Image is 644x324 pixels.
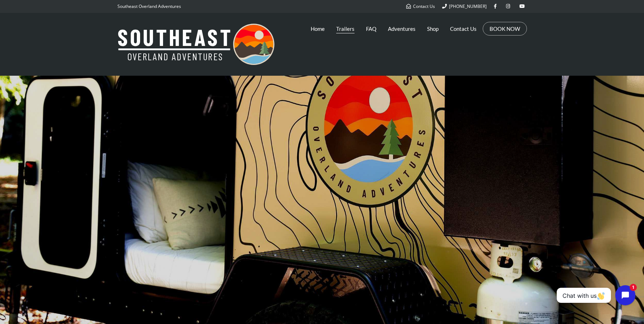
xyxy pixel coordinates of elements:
a: Trailers [336,20,355,38]
span: Contact Us [413,3,435,9]
a: Shop [427,20,439,38]
a: FAQ [366,20,376,38]
img: Southeast Overland Adventures [117,24,274,65]
a: Home [311,20,325,38]
a: [PHONE_NUMBER] [442,3,487,9]
a: Adventures [388,20,416,38]
p: Southeast Overland Adventures [117,2,181,11]
a: Contact Us [450,20,477,38]
a: Contact Us [406,3,435,9]
span: [PHONE_NUMBER] [449,3,487,9]
a: BOOK NOW [490,25,520,32]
